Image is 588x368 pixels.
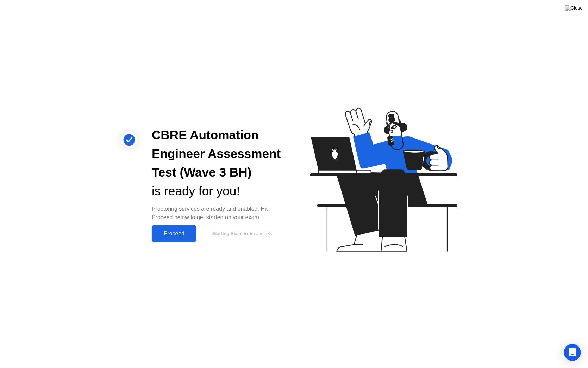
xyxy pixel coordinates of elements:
div: CBRE Automation Engineer Assessment Test (Wave 3 BH) [152,126,283,182]
div: Proctoring services are ready and enabled. Hit Proceed below to get started on your exam. [152,205,283,222]
div: is ready for you! [152,182,283,201]
button: Proceed [152,225,196,242]
div: Proceed [154,231,194,237]
span: 9m and 58s [249,231,272,236]
img: Close [565,5,583,11]
div: Open Intercom Messenger [564,344,581,361]
button: Starting Exam in9m and 58s [200,227,283,240]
